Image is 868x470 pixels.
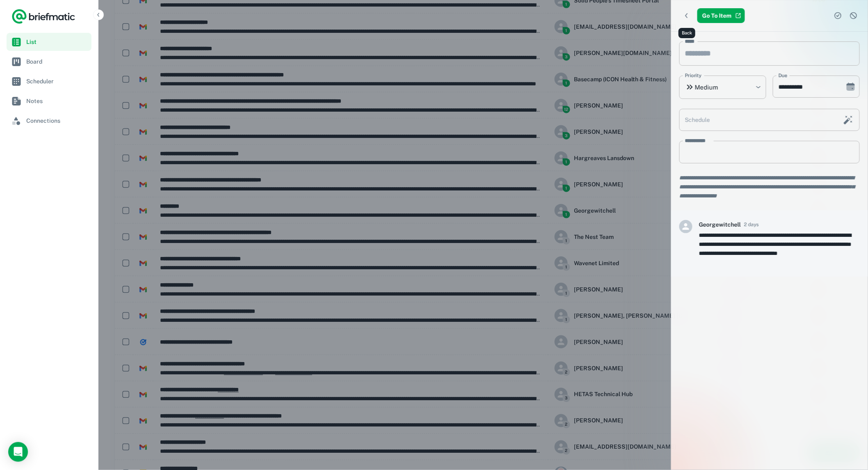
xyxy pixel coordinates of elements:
[11,8,75,25] a: Logo
[8,442,28,462] div: Open Intercom Messenger
[26,37,88,46] span: List
[697,8,745,23] a: Go To Item
[7,112,91,130] a: Connections
[699,220,741,229] h6: Georgewitchell
[26,57,88,66] span: Board
[26,96,88,105] span: Notes
[7,72,91,90] a: Scheduler
[847,9,860,22] button: Dismiss task
[679,76,766,99] div: Medium
[685,72,702,79] label: Priority
[744,221,759,228] span: 2 days
[678,28,695,38] div: Back
[841,113,855,127] button: Schedule this task with AI
[7,33,91,51] a: List
[679,8,694,23] button: Back
[843,78,859,95] button: Choose date, selected date is Aug 27, 2025
[7,92,91,110] a: Notes
[26,116,88,125] span: Connections
[7,53,91,71] a: Board
[26,77,88,86] span: Scheduler
[671,32,868,470] div: scrollable content
[779,72,788,79] label: Due
[832,9,844,22] button: Complete task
